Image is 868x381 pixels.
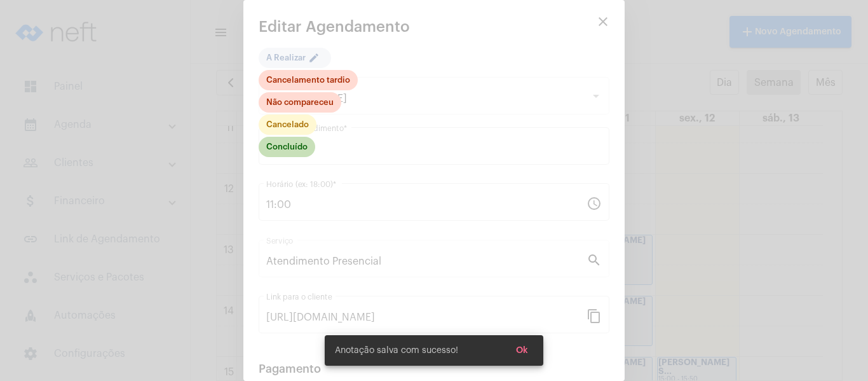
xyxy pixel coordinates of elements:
[516,346,528,355] span: Ok
[259,137,315,157] mat-chip: Concluído
[259,114,316,135] mat-chip: Cancelado
[259,92,341,113] mat-chip: Não compareceu
[335,344,458,357] span: Anotação salva com sucesso!
[506,339,538,362] button: Ok
[259,70,358,90] mat-chip: Cancelamento tardio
